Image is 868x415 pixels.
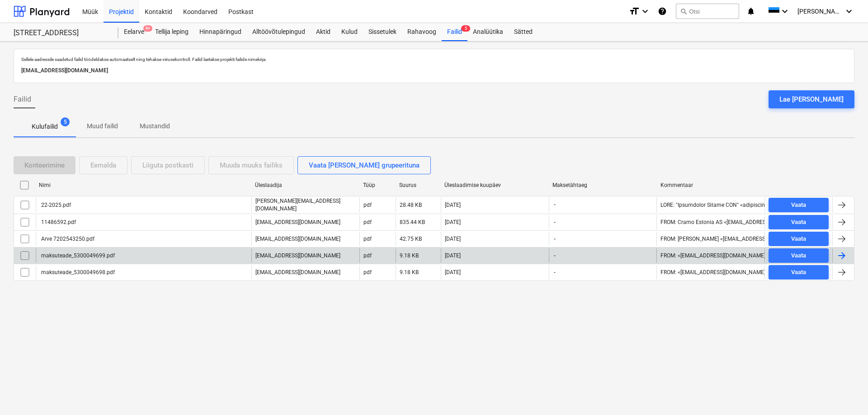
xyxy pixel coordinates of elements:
[363,202,372,208] div: pdf
[442,23,467,41] div: Failid
[629,6,640,17] i: format_size
[680,8,687,15] span: search
[823,372,868,415] iframe: Chat Widget
[553,252,557,260] span: -
[363,182,392,188] div: Tüüp
[14,28,108,38] div: [STREET_ADDRESS]
[553,219,557,226] span: -
[769,90,854,108] button: Lae [PERSON_NAME]
[791,234,806,244] div: Vaata
[640,6,651,17] i: keyboard_arrow_down
[14,94,31,105] span: Failid
[255,269,340,276] p: [EMAIL_ADDRESS][DOMAIN_NAME]
[779,93,844,105] div: Lae [PERSON_NAME]
[150,23,194,41] a: Tellija leping
[676,4,739,19] button: Otsi
[399,182,437,188] div: Suurus
[400,202,422,208] div: 28.48 KB
[442,23,467,41] a: Failid5
[255,252,340,260] p: [EMAIL_ADDRESS][DOMAIN_NAME]
[255,235,340,243] p: [EMAIL_ADDRESS][DOMAIN_NAME]
[791,217,806,228] div: Vaata
[445,236,461,242] div: [DATE]
[658,6,667,17] i: Abikeskus
[40,219,76,225] div: 11486592.pdf
[336,23,363,41] a: Kulud
[445,219,461,225] div: [DATE]
[660,182,761,188] div: Kommentaar
[40,236,94,242] div: Arve 7202543250.pdf
[553,269,557,276] span: -
[509,23,538,41] a: Sätted
[87,121,118,131] p: Muud failid
[40,252,115,259] div: maksuteade_5300049699.pdf
[21,66,847,75] p: [EMAIL_ADDRESS][DOMAIN_NAME]
[363,269,372,275] div: pdf
[255,219,340,226] p: [EMAIL_ADDRESS][DOMAIN_NAME]
[194,23,247,41] a: Hinnapäringud
[400,236,422,242] div: 42.75 KB
[40,202,71,208] div: 22-2025.pdf
[445,202,461,208] div: [DATE]
[311,23,336,41] a: Aktid
[553,235,557,243] span: -
[400,252,419,259] div: 9.18 KB
[247,23,311,41] a: Alltöövõtulepingud
[445,252,461,259] div: [DATE]
[297,156,431,174] button: Vaata [PERSON_NAME] grupeerituna
[445,269,461,275] div: [DATE]
[39,182,248,188] div: Nimi
[255,182,356,188] div: Üleslaadija
[363,23,402,41] a: Sissetulek
[400,219,425,225] div: 835.44 KB
[461,25,470,32] span: 5
[553,201,557,209] span: -
[444,182,545,188] div: Üleslaadimise kuupäev
[467,23,509,41] a: Analüütika
[769,198,829,212] button: Vaata
[402,23,442,41] a: Rahavoog
[363,219,372,225] div: pdf
[552,182,653,188] div: Maksetähtaeg
[140,121,170,131] p: Mustandid
[118,23,150,41] a: Eelarve9+
[791,267,806,278] div: Vaata
[791,200,806,210] div: Vaata
[746,6,755,17] i: notifications
[769,265,829,280] button: Vaata
[769,232,829,246] button: Vaata
[797,8,843,15] span: [PERSON_NAME]
[779,6,790,17] i: keyboard_arrow_down
[400,269,419,275] div: 9.18 KB
[255,197,356,213] p: [PERSON_NAME][EMAIL_ADDRESS][DOMAIN_NAME]
[32,122,58,131] p: Kulufailid
[769,215,829,229] button: Vaata
[40,269,115,275] div: maksuteade_5300049698.pdf
[21,56,847,62] p: Sellele aadressile saadetud failid töödeldakse automaatselt ning tehakse viirusekontroll. Failid ...
[363,236,372,242] div: pdf
[309,159,420,171] div: Vaata [PERSON_NAME] grupeerituna
[844,6,854,17] i: keyboard_arrow_down
[791,251,806,261] div: Vaata
[363,252,372,259] div: pdf
[61,117,70,126] span: 5
[769,248,829,263] button: Vaata
[143,25,152,32] span: 9+
[118,23,150,41] div: Eelarve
